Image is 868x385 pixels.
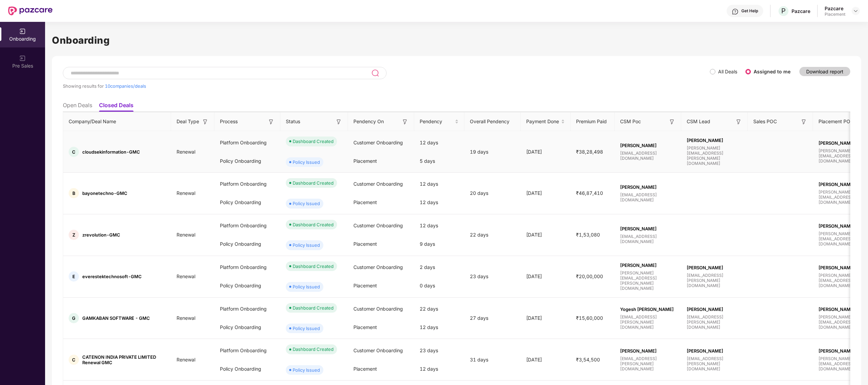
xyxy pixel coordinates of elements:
[293,180,334,186] div: Dashboard Created
[52,33,861,48] h1: Onboarding
[620,184,676,190] span: [PERSON_NAME]
[353,181,403,187] span: Customer Onboarding
[687,138,742,143] span: [PERSON_NAME]
[732,8,739,15] img: svg+xml;base64,PHN2ZyBpZD0iSGVscC0zMngzMiIgeG1sbnM9Imh0dHA6Ly93d3cudzMub3JnLzIwMDAvc3ZnIiB3aWR0aD...
[853,8,858,14] img: svg+xml;base64,PHN2ZyBpZD0iRHJvcGRvd24tMzJ4MzIiIHhtbG5zPSJodHRwOi8vd3d3LnczLm9yZy8yMDAwL3N2ZyIgd2...
[293,263,334,270] div: Dashboard Created
[82,354,166,365] span: CATENON INDIA PRIVATE LIMITED Renewal GMC
[293,283,320,290] div: Policy Issued
[687,273,742,288] span: [EMAIL_ADDRESS][PERSON_NAME][DOMAIN_NAME]
[214,133,280,152] div: Platform Onboarding
[521,148,571,156] div: [DATE]
[521,356,571,363] div: [DATE]
[620,314,676,330] span: [EMAIL_ADDRESS][PERSON_NAME][DOMAIN_NAME]
[620,226,676,231] span: [PERSON_NAME]
[687,348,742,354] span: [PERSON_NAME]
[353,347,403,353] span: Customer Onboarding
[214,300,280,318] div: Platform Onboarding
[214,318,280,337] div: Policy Onboarding
[286,118,300,125] span: Status
[69,313,79,323] div: G
[571,190,608,196] span: ₹46,87,410
[571,149,608,155] span: ₹38,28,498
[825,12,845,17] div: Placement
[214,341,280,360] div: Platform Onboarding
[825,5,845,12] div: Pazcare
[171,232,201,238] span: Renewal
[353,283,377,288] span: Placement
[792,8,810,14] div: Pazcare
[268,118,275,125] img: svg+xml;base64,PHN2ZyB3aWR0aD0iMTYiIGhlaWdodD0iMTYiIHZpZXdCb3g9IjAgMCAxNiAxNiIgZmlsbD0ibm9uZSIgeG...
[521,231,571,239] div: [DATE]
[687,118,710,125] span: CSM Lead
[420,118,453,125] span: Pendency
[781,7,786,15] span: P
[414,318,464,337] div: 12 days
[293,159,320,166] div: Policy Issued
[687,145,742,166] span: [PERSON_NAME][EMAIL_ADDRESS][PERSON_NAME][DOMAIN_NAME]
[521,112,571,131] th: Payment Done
[718,69,737,74] label: All Deals
[202,118,209,125] img: svg+xml;base64,PHN2ZyB3aWR0aD0iMTYiIGhlaWdodD0iMTYiIHZpZXdCb3g9IjAgMCAxNiAxNiIgZmlsbD0ibm9uZSIgeG...
[414,193,464,212] div: 12 days
[464,189,520,197] div: 20 days
[353,118,384,125] span: Pendency On
[620,306,676,312] span: Yogesh [PERSON_NAME]
[177,118,199,125] span: Deal Type
[620,270,676,291] span: [PERSON_NAME][EMAIL_ADDRESS][PERSON_NAME][DOMAIN_NAME]
[414,341,464,360] div: 23 days
[353,306,403,312] span: Customer Onboarding
[293,138,334,145] div: Dashboard Created
[353,140,403,145] span: Customer Onboarding
[293,346,334,353] div: Dashboard Created
[414,216,464,235] div: 12 days
[353,158,377,164] span: Placement
[293,325,320,332] div: Policy Issued
[63,112,171,131] th: Company/Deal Name
[687,306,742,312] span: [PERSON_NAME]
[214,152,280,170] div: Policy Onboarding
[82,274,142,279] span: everestektechnosoft-GMC
[414,235,464,253] div: 9 days
[414,360,464,378] div: 12 days
[620,151,676,161] span: [EMAIL_ADDRESS][DOMAIN_NAME]
[620,348,676,354] span: [PERSON_NAME]
[464,273,520,280] div: 23 days
[293,242,320,248] div: Policy Issued
[464,112,520,131] th: Overall Pendency
[620,262,676,268] span: [PERSON_NAME]
[171,315,201,321] span: Renewal
[293,304,334,311] div: Dashboard Created
[63,83,710,89] div: Showing results for
[69,188,79,198] div: B
[69,355,79,365] div: C
[414,258,464,276] div: 2 days
[571,315,608,321] span: ₹15,60,000
[214,235,280,253] div: Policy Onboarding
[214,175,280,193] div: Platform Onboarding
[82,232,120,238] span: zrevolution-GMC
[687,314,742,330] span: [EMAIL_ADDRESS][PERSON_NAME][DOMAIN_NAME]
[735,118,742,125] img: svg+xml;base64,PHN2ZyB3aWR0aD0iMTYiIGhlaWdodD0iMTYiIHZpZXdCb3g9IjAgMCAxNiAxNiIgZmlsbD0ibm9uZSIgeG...
[741,8,758,14] div: Get Help
[620,143,676,148] span: [PERSON_NAME]
[353,324,377,330] span: Placement
[82,149,140,155] span: cloudsekinformation-GMC
[687,265,742,270] span: [PERSON_NAME]
[171,190,201,196] span: Renewal
[571,232,605,238] span: ₹1,53,080
[799,67,850,76] button: Download report
[69,271,79,282] div: E
[414,276,464,295] div: 0 days
[521,189,571,197] div: [DATE]
[571,112,615,131] th: Premium Paid
[171,149,201,155] span: Renewal
[414,300,464,318] div: 22 days
[293,367,320,373] div: Policy Issued
[464,231,520,239] div: 22 days
[171,273,201,279] span: Renewal
[620,356,676,371] span: [EMAIL_ADDRESS][PERSON_NAME][DOMAIN_NAME]
[402,118,408,125] img: svg+xml;base64,PHN2ZyB3aWR0aD0iMTYiIGhlaWdodD0iMTYiIHZpZXdCb3g9IjAgMCAxNiAxNiIgZmlsbD0ibm9uZSIgeG...
[414,175,464,193] div: 12 days
[214,360,280,378] div: Policy Onboarding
